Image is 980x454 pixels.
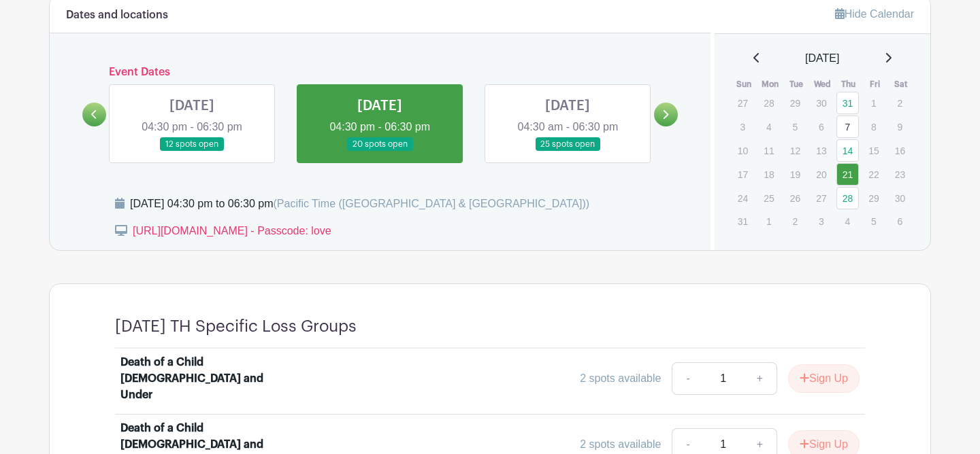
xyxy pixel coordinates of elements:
[580,370,661,387] div: 2 spots available
[889,188,911,209] p: 30
[862,77,888,91] th: Fri
[836,211,859,232] p: 4
[810,211,832,232] p: 3
[862,92,885,113] p: 1
[784,164,806,185] p: 19
[115,317,357,336] h4: [DATE] TH Specific Loss Groups
[732,92,754,113] p: 27
[130,196,589,212] div: [DATE] 04:30 pm to 06:30 pm
[732,211,754,232] p: 31
[810,116,832,137] p: 6
[836,187,859,209] a: 28
[862,116,885,137] p: 8
[133,225,331,237] a: [URL][DOMAIN_NAME] - Passcode: love
[783,77,810,91] th: Tue
[888,77,915,91] th: Sat
[836,163,859,186] a: 21
[580,436,661,453] div: 2 spots available
[810,188,832,209] p: 27
[889,92,911,113] p: 2
[836,77,862,91] th: Thu
[732,164,754,185] p: 17
[757,211,780,232] p: 1
[862,140,885,161] p: 15
[731,77,757,91] th: Sun
[732,116,754,137] p: 3
[784,211,806,232] p: 2
[784,188,806,209] p: 26
[757,188,780,209] p: 25
[732,188,754,209] p: 24
[810,164,832,185] p: 20
[889,164,911,185] p: 23
[862,211,885,232] p: 5
[672,362,703,395] a: -
[836,116,859,138] a: 7
[757,92,780,113] p: 28
[889,211,911,232] p: 6
[66,9,168,22] h6: Dates and locations
[836,139,859,162] a: 14
[835,8,914,20] a: Hide Calendar
[784,140,806,161] p: 12
[862,164,885,185] p: 22
[784,92,806,113] p: 29
[788,364,860,393] button: Sign Up
[809,77,836,91] th: Wed
[757,77,783,91] th: Mon
[732,140,754,161] p: 10
[106,66,654,79] h6: Event Dates
[120,354,289,403] div: Death of a Child [DEMOGRAPHIC_DATA] and Under
[757,164,780,185] p: 18
[836,92,859,114] a: 31
[743,362,777,395] a: +
[810,92,832,113] p: 30
[784,116,806,137] p: 5
[862,188,885,209] p: 29
[757,116,780,137] p: 4
[889,116,911,137] p: 9
[757,140,780,161] p: 11
[805,50,839,67] span: [DATE]
[889,140,911,161] p: 16
[273,198,589,209] span: (Pacific Time ([GEOGRAPHIC_DATA] & [GEOGRAPHIC_DATA]))
[810,140,832,161] p: 13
